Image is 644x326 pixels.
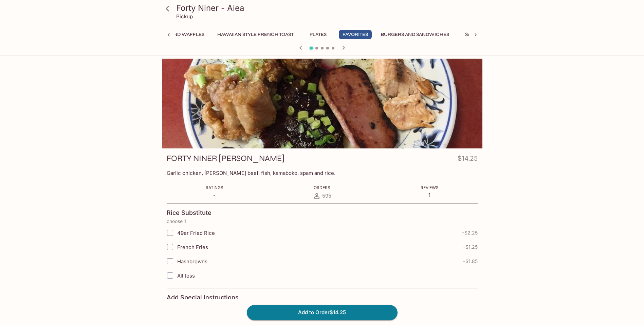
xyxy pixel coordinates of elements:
[462,259,478,264] span: + $1.85
[206,192,223,198] p: -
[176,3,480,13] h3: Forty Niner - Aiea
[167,219,478,224] p: choose 1
[303,30,333,39] button: Plates
[339,30,372,39] button: Favorites
[177,258,207,265] span: Hashbrowns
[162,59,482,148] div: FORTY NINER BENTO
[421,192,439,198] p: 1
[377,30,453,39] button: Burgers and Sandwiches
[421,185,439,190] span: Reviews
[461,230,478,236] span: + $2.25
[214,30,297,39] button: Hawaiian Style French Toast
[247,305,398,320] button: Add to Order$14.25
[458,153,478,166] h4: $14.25
[206,185,223,190] span: Ratings
[176,13,193,20] p: Pickup
[177,272,195,279] span: All toss
[462,244,478,250] span: + $1.25
[177,244,208,250] span: French Fries
[314,185,330,190] span: Orders
[167,153,284,164] h3: FORTY NINER [PERSON_NAME]
[177,230,215,236] span: 49er Fried Rice
[167,294,478,301] h4: Add Special Instructions
[458,30,489,39] button: Saimin
[322,192,331,199] span: 595
[167,170,478,176] p: Garlic chicken, [PERSON_NAME] beef, fish, kamaboko, spam and rice.
[167,209,211,217] h4: Rice Substitute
